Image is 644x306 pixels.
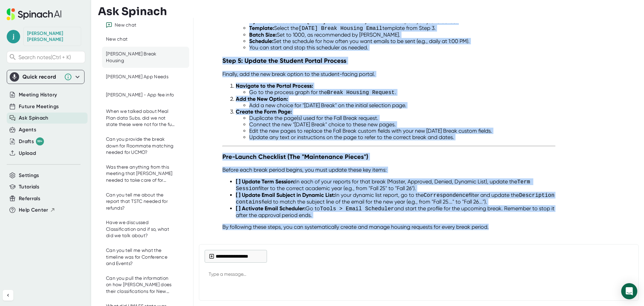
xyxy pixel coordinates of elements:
[249,128,555,134] li: Edit the new pages to replace the Fall Break custom fields with your new [DATE] Break custom fields.
[236,192,555,205] li: In your dynamic list report, go to the filter and update the field to match the subject line of t...
[249,102,555,108] li: Add a new choice for "[DATE] Break" on the initial selection page.
[106,164,175,184] div: Was there anything from this meeting that Jess Younts needed to take care of for UCMO that was me...
[10,70,82,84] div: Quick record
[222,167,555,173] p: Before each break period begins, you must update these key items:
[98,5,167,18] h3: Ask Spinach
[106,92,174,98] div: Blinn - App fee info
[106,36,127,43] div: New chat
[222,224,555,230] p: By following these steps, you can systematically create and manage housing requests for every bre...
[36,137,44,145] div: 99+
[3,290,13,301] button: Collapse sidebar
[236,192,335,198] strong: [ ] Update Email Subject in Dynamic List:
[106,247,175,267] div: Can you tell me what the timeline was for Conference and Events?
[19,172,39,179] button: Settings
[320,206,394,212] code: Tools > Email Scheduler
[236,178,555,192] li: In each of your reports for that break (Master, Approved, Denied, Dynamic List), update the filte...
[19,206,48,214] span: Help Center
[18,54,83,60] span: Search notes (Ctrl + K)
[22,74,61,80] div: Quick record
[249,32,555,38] li: Set to 1000, as recommended by [PERSON_NAME].
[106,108,175,128] div: When we talked about Meal Plan data Subs. did we not state these were not for the full year but f...
[236,205,555,218] li: Go to and start the profile for the upcoming break. Remember to stop it after the approval period...
[106,136,175,156] div: Can you provide the break down for Roommate matching needed for UCMO?
[236,178,295,185] strong: [ ] Update Term Session:
[106,74,168,80] div: BARTON App Needs
[106,219,175,239] div: Have we discussed Classification and if so, what did we talk about?
[19,137,44,145] div: Drafts
[27,31,77,42] div: Jess Younts
[115,22,136,28] div: New chat
[222,57,346,64] strong: Step 5: Update the Student Portal Process
[19,183,39,191] button: Tutorials
[621,283,637,299] div: Open Intercom Messenger
[236,192,554,205] code: Description contains
[19,206,55,214] button: Help Center
[249,38,555,44] li: Set the schedule for how often you want emails to be sent (e.g., daily at 1:00 PM).
[249,44,555,51] li: You can start and stop this scheduler as needed.
[19,149,36,157] button: Upload
[249,25,274,31] strong: Template:
[19,126,36,134] button: Agents
[249,38,273,44] strong: Schedule:
[19,114,49,122] button: Ask Spinach
[19,91,57,99] button: Meeting History
[249,18,282,25] strong: Dynamic List:
[106,275,175,295] div: Can you pull the information on how BLINN does their classifications for New and returning students?
[7,30,20,43] span: j
[222,71,555,77] p: Finally, add the new break option to the student-facing portal.
[249,115,555,121] li: Duplicate the page(s) used for the Fall Break request.
[106,192,175,212] div: Can you tell me about the report that TSTC needed for refunds?
[19,137,44,145] button: Drafts 99+
[249,25,555,32] li: Select the template from Step 3.
[106,51,175,64] div: [PERSON_NAME] Break Housing
[236,205,306,212] strong: [ ] Activate Email Scheduler:
[424,192,469,199] code: Correspondence
[621,283,633,295] div: Send message
[19,195,40,203] button: Referrals
[299,26,382,32] code: [DATE] Break Housing Email
[236,96,288,102] strong: Add the New Option:
[249,121,555,128] li: Connect the new "[DATE] Break" choice to these new pages.
[249,32,277,38] strong: Batch Size:
[236,179,530,192] code: Term Session
[236,83,313,89] strong: Navigate to the Portal Process:
[19,103,59,111] button: Future Meetings
[327,90,395,96] code: Break Housing Request
[249,89,555,96] li: Go to the process graph for the .
[236,108,292,115] strong: Create the Form Page:
[249,134,555,140] li: Update any text or instructions on the page to refer to the correct break and dates.
[222,153,368,161] strong: Pre-Launch Checklist (The "Maintenance Pieces")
